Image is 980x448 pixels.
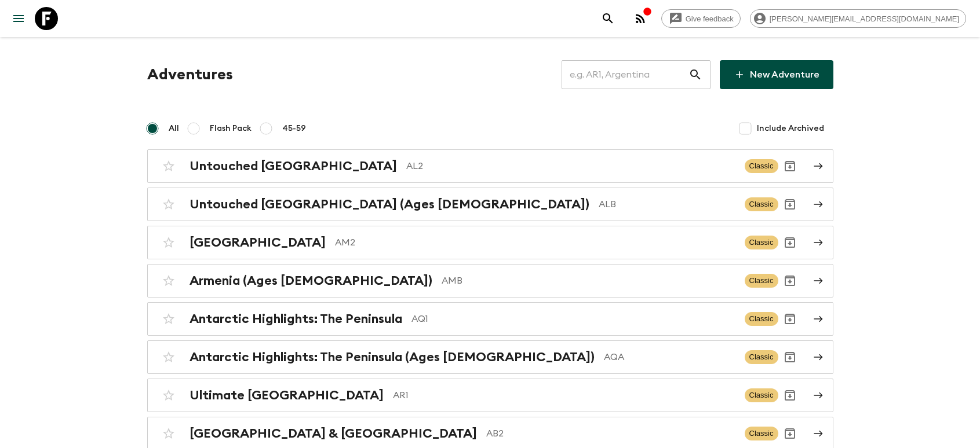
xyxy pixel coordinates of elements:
span: [PERSON_NAME][EMAIL_ADDRESS][DOMAIN_NAME] [763,14,966,23]
a: Antarctic Highlights: The Peninsula (Ages [DEMOGRAPHIC_DATA])AQAClassicArchive [147,340,833,374]
p: AB2 [486,427,735,440]
button: Archive [778,307,802,331]
div: [PERSON_NAME][EMAIL_ADDRESS][DOMAIN_NAME] [750,9,966,28]
span: Give feedback [679,14,740,23]
p: AL2 [406,159,735,173]
input: e.g. AR1, Argentina [562,58,688,91]
span: Classic [745,350,778,364]
p: AQ1 [411,312,735,326]
p: AR1 [393,388,735,402]
h2: [GEOGRAPHIC_DATA] [190,235,326,250]
span: Classic [745,236,778,249]
button: Archive [778,269,802,292]
span: Classic [745,427,778,440]
span: Classic [745,159,778,173]
button: Archive [778,422,802,445]
button: Archive [778,346,802,369]
a: Antarctic Highlights: The PeninsulaAQ1ClassicArchive [147,302,833,336]
p: ALB [599,197,735,211]
a: Untouched [GEOGRAPHIC_DATA] (Ages [DEMOGRAPHIC_DATA])ALBClassicArchive [147,188,833,221]
h2: Untouched [GEOGRAPHIC_DATA] (Ages [DEMOGRAPHIC_DATA]) [190,197,589,212]
span: Flash Pack [210,123,252,134]
p: AQA [604,350,735,364]
p: AMB [442,274,735,288]
span: Classic [745,388,778,402]
button: Archive [778,231,802,254]
button: search adventures [596,7,620,30]
h2: Ultimate [GEOGRAPHIC_DATA] [190,388,384,403]
a: Ultimate [GEOGRAPHIC_DATA]AR1ClassicArchive [147,379,833,412]
button: Archive [778,155,802,178]
a: Armenia (Ages [DEMOGRAPHIC_DATA])AMBClassicArchive [147,264,833,298]
h2: [GEOGRAPHIC_DATA] & [GEOGRAPHIC_DATA] [190,426,477,441]
a: [GEOGRAPHIC_DATA]AM2ClassicArchive [147,226,833,259]
span: Classic [745,274,778,288]
h2: Untouched [GEOGRAPHIC_DATA] [190,159,397,174]
span: All [169,123,179,134]
span: Classic [745,197,778,211]
span: Classic [745,312,778,326]
span: 45-59 [282,123,306,134]
a: Give feedback [661,9,741,28]
h2: Antarctic Highlights: The Peninsula (Ages [DEMOGRAPHIC_DATA]) [190,350,595,365]
h1: Adventures [147,63,233,86]
button: menu [7,7,30,30]
p: AM2 [335,236,735,249]
a: Untouched [GEOGRAPHIC_DATA]AL2ClassicArchive [147,149,833,183]
button: Archive [778,193,802,216]
span: Include Archived [757,123,824,134]
a: New Adventure [720,60,833,89]
h2: Armenia (Ages [DEMOGRAPHIC_DATA]) [190,273,432,288]
h2: Antarctic Highlights: The Peninsula [190,311,402,326]
button: Archive [778,384,802,407]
